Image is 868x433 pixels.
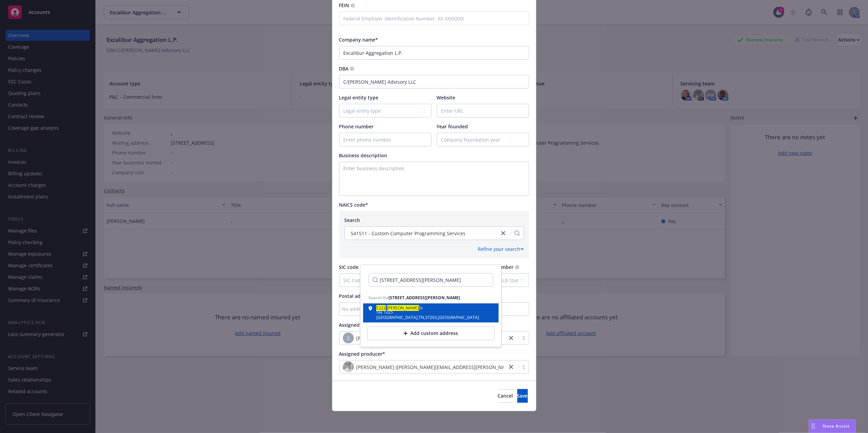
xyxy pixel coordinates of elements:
div: Refine your search [478,245,524,253]
span: Contractors state license number [436,264,514,270]
input: Enter URL [437,104,529,117]
mark: [PERSON_NAME] [387,305,419,311]
div: [GEOGRAPHIC_DATA] , TN , 37203 , [GEOGRAPHIC_DATA] [376,316,479,320]
span: Website [437,94,456,101]
span: 541511 - Custom Computer Programming Services [351,230,466,237]
input: Company name [339,46,529,60]
button: No address selected [339,302,529,316]
button: 1222[PERSON_NAME]StSte 1225[GEOGRAPHIC_DATA],TN,37203,[GEOGRAPHIC_DATA] [363,303,499,322]
span: St [419,305,423,311]
div: Search for [368,295,460,301]
input: Company foundation year [437,133,529,146]
span: [PERSON_NAME] ([PERSON_NAME][EMAIL_ADDRESS][PERSON_NAME][DOMAIN_NAME]) [357,364,555,371]
span: Company name* [339,36,378,43]
button: Nova Assist [809,419,856,433]
input: Federal Employer Identification Number, XX-XXXXXXX [339,12,529,25]
span: Phone number [339,123,374,130]
input: DBA [339,75,529,89]
span: NAICS code* [339,202,368,208]
span: Save [517,392,528,399]
div: Drag to move [809,420,818,433]
span: Assigned producer* [339,351,385,357]
button: Add custom address [367,326,494,340]
span: [PERSON_NAME] ([EMAIL_ADDRESS][DOMAIN_NAME]) [357,335,478,342]
button: Cancel [498,389,513,403]
span: FEIN [339,2,349,9]
span: photo[PERSON_NAME] ([PERSON_NAME][EMAIL_ADDRESS][PERSON_NAME][DOMAIN_NAME]) [343,362,504,372]
span: 541511 - Custom Computer Programming Services [348,230,496,237]
span: Cancel [498,392,513,399]
span: Year founded [437,123,468,130]
input: Search [368,273,493,287]
textarea: Enter business description [339,162,529,196]
div: [STREET_ADDRESS][PERSON_NAME] [389,295,460,301]
a: close [507,363,515,371]
span: DBA [339,65,349,72]
input: SIC Code [340,274,432,287]
span: Postal address [339,293,374,299]
span: Assigned account manager* [339,322,405,328]
div: No address selected [342,305,519,312]
mark: 1222 [376,305,386,311]
img: photo [343,362,354,372]
a: close [499,229,507,237]
span: SIC code [339,264,359,270]
span: Business description [339,152,388,159]
span: Search [345,217,360,223]
span: Nova Assist [823,423,850,429]
span: Legal entity type [339,94,379,101]
a: close [507,334,515,342]
input: Enter phone number [340,133,431,146]
button: Save [517,389,528,403]
div: Ste 1225 [376,310,479,314]
span: [PERSON_NAME] ([EMAIL_ADDRESS][DOMAIN_NAME]) [343,333,504,343]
